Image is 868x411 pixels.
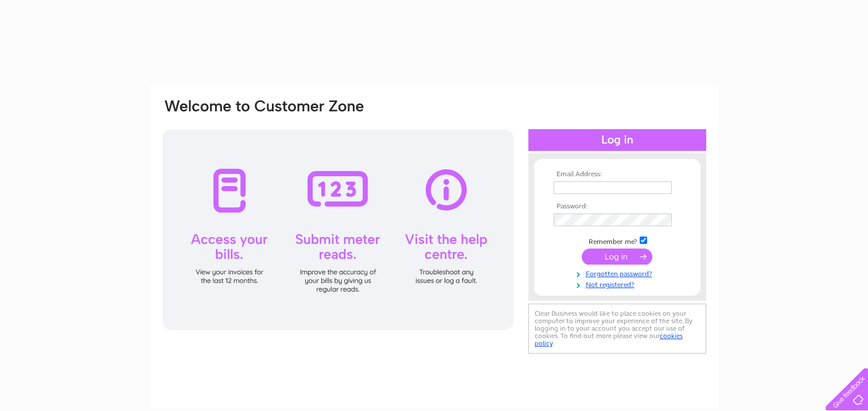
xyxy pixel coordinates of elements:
[551,235,684,246] td: Remember me?
[551,203,684,211] th: Password:
[554,278,684,289] a: Not registered?
[582,249,652,265] input: Submit
[551,170,684,179] th: Email Address:
[554,267,684,278] a: Forgotten password?
[535,332,683,347] a: cookies policy
[528,304,706,354] div: Clear Business would like to place cookies on your computer to improve your experience of the sit...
